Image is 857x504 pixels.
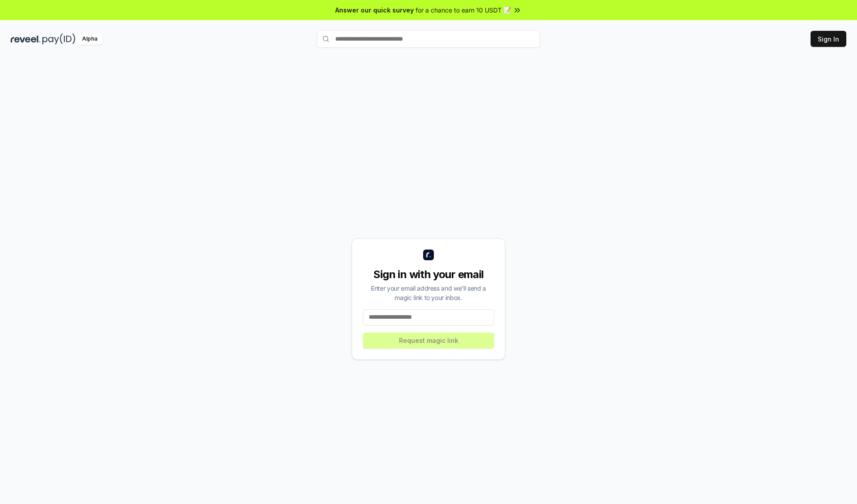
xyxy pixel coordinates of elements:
button: Sign In [811,31,846,47]
img: reveel_dark [11,33,41,45]
div: Enter your email address and we’ll send a magic link to your inbox. [363,283,494,302]
div: Alpha [77,33,102,45]
div: Sign in with your email [363,267,494,282]
span: Answer our quick survey [335,5,414,15]
img: logo_small [423,250,434,260]
img: pay_id [42,33,75,45]
span: for a chance to earn 10 USDT 📝 [416,5,511,15]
